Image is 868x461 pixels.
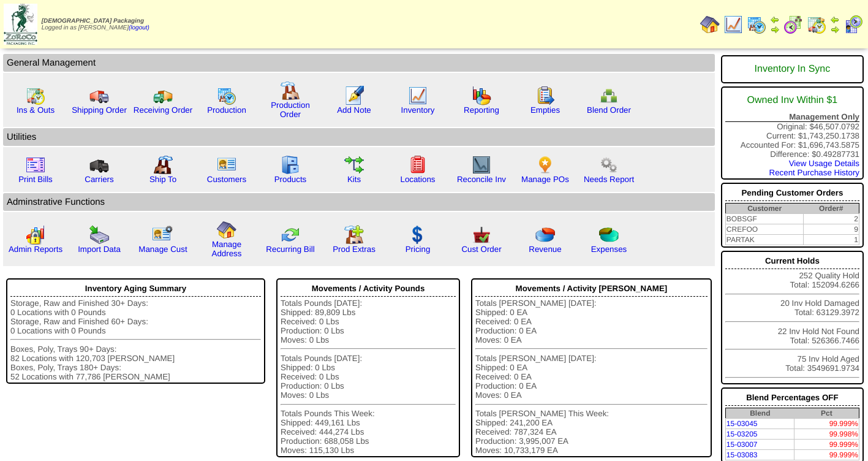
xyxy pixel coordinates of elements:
div: 252 Quality Hold Total: 152094.6266 20 Inv Hold Damaged Total: 63129.3972 22 Inv Hold Not Found T... [721,251,864,384]
td: PARTAK [725,235,803,245]
img: truck2.gif [153,86,173,105]
div: Owned Inv Within $1 [725,89,859,112]
td: 99.999% [794,440,859,450]
img: network.png [599,86,619,105]
img: pie_chart2.png [599,225,619,245]
img: invoice2.gif [26,155,45,175]
a: Print Bills [18,175,53,184]
img: reconcile.gif [281,225,300,245]
img: arrowright.gif [770,25,780,34]
img: dollar.gif [408,225,428,245]
img: factory.gif [281,81,300,101]
div: Pending Customer Orders [725,185,859,201]
img: zoroco-logo-small.webp [4,4,37,45]
img: workorder.gif [535,86,555,105]
img: calendarcustomer.gif [843,15,863,34]
div: Totals Pounds [DATE]: Shipped: 89,809 Lbs Received: 0 Lbs Production: 0 Lbs Moves: 0 Lbs Totals P... [281,299,456,455]
a: Recent Purchase History [769,168,859,177]
div: Inventory In Sync [725,58,859,81]
a: Empties [530,105,560,115]
a: Expenses [591,245,627,254]
img: calendarinout.gif [807,15,826,34]
td: 2 [804,214,859,224]
td: 1 [804,235,859,245]
img: workflow.gif [344,155,364,175]
a: Ins & Outs [17,105,55,115]
a: Production Order [271,101,310,119]
a: Ship To [149,175,176,184]
img: line_graph.gif [408,86,428,105]
a: Recurring Bill [266,245,314,254]
img: calendarinout.gif [26,86,45,105]
img: calendarblend.gif [783,15,803,34]
img: locations.gif [408,155,428,175]
a: Manage Cust [138,245,187,254]
a: Cust Order [461,245,501,254]
a: Reconcile Inv [457,175,506,184]
img: graph.gif [472,86,491,105]
a: 15-03083 [726,451,758,459]
div: Movements / Activity [PERSON_NAME] [475,281,708,297]
a: 15-03007 [726,440,758,449]
a: Add Note [337,105,371,115]
div: Totals [PERSON_NAME] [DATE]: Shipped: 0 EA Received: 0 EA Production: 0 EA Moves: 0 EA Totals [PE... [475,299,708,455]
a: Needs Report [584,175,634,184]
a: Prod Extras [333,245,376,254]
img: cust_order.png [472,225,491,245]
a: Inventory [401,105,435,115]
a: Revenue [529,245,561,254]
img: home.gif [217,220,236,240]
td: 99.999% [794,450,859,460]
img: po.png [535,155,555,175]
span: Logged in as [PERSON_NAME] [42,18,149,31]
td: CREFOO [725,224,803,235]
img: arrowleft.gif [830,15,840,25]
a: Production [207,105,246,115]
div: Blend Percentages OFF [725,390,859,406]
img: truck.gif [89,86,109,105]
td: Adminstrative Functions [3,193,715,211]
img: line_graph.gif [723,15,743,34]
div: Management Only [725,112,859,122]
a: Products [274,175,307,184]
th: Pct [794,408,859,419]
a: Import Data [78,245,121,254]
a: 15-03205 [726,430,758,438]
a: Pricing [406,245,431,254]
a: Customers [207,175,246,184]
img: orders.gif [344,86,364,105]
img: calendarprod.gif [217,86,236,105]
a: Manage POs [521,175,569,184]
a: (logout) [129,25,149,31]
img: factory2.gif [153,155,173,175]
a: Manage Address [212,240,242,258]
div: Original: $46,507.0792 Current: $1,743,250.1738 Accounted For: $1,696,743.5875 Difference: $0.492... [721,86,864,180]
img: arrowleft.gif [770,15,780,25]
a: Kits [347,175,361,184]
img: arrowright.gif [830,25,840,34]
img: pie_chart.png [535,225,555,245]
div: Movements / Activity Pounds [281,281,456,297]
img: home.gif [700,15,720,34]
img: truck3.gif [89,155,109,175]
a: Blend Order [587,105,631,115]
a: 15-03045 [726,419,758,428]
img: import.gif [89,225,109,245]
td: 99.998% [794,429,859,440]
img: workflow.png [599,155,619,175]
img: line_graph2.gif [472,155,491,175]
th: Order# [804,204,859,214]
img: calendarprod.gif [747,15,766,34]
a: Carriers [85,175,113,184]
a: Admin Reports [9,245,62,254]
td: 99.999% [794,419,859,429]
td: 9 [804,224,859,235]
th: Blend [725,408,794,419]
td: BOBSGF [725,214,803,224]
img: managecust.png [152,225,175,245]
div: Storage, Raw and Finished 30+ Days: 0 Locations with 0 Pounds Storage, Raw and Finished 60+ Days:... [10,299,261,381]
img: customers.gif [217,155,236,175]
td: Utilities [3,128,715,146]
th: Customer [725,204,803,214]
td: General Management [3,54,715,72]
